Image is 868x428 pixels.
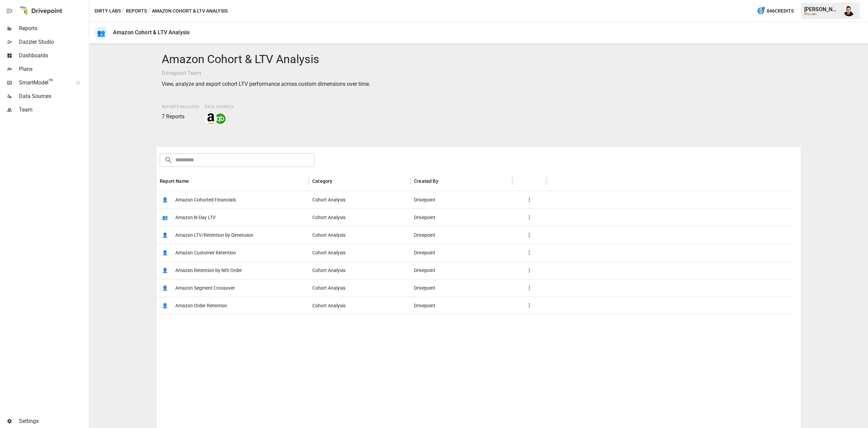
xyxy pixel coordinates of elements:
[844,5,854,16] img: Francisco Sanchez
[309,297,411,314] div: Cohort Analysis
[840,1,859,20] button: Francisco Sanchez
[175,244,236,261] span: Amazon Customer Retention
[19,65,87,73] span: Plans
[205,113,216,124] img: amazon
[160,178,189,184] div: Report Name
[160,230,170,240] span: 👤
[148,7,151,15] div: /
[162,104,199,109] span: Reports Included
[309,279,411,297] div: Cohort Analysis
[175,262,242,279] span: Amazon Retention by Nth Order
[804,6,840,13] div: [PERSON_NAME]
[175,191,236,209] span: Amazon Cohorted Financials
[411,261,512,279] div: Drivepoint
[190,176,199,186] button: Sort
[411,297,512,314] div: Drivepoint
[95,26,107,39] div: 👥
[175,209,216,226] span: Amazon N-Day LTV
[411,209,512,226] div: Drivepoint
[309,244,411,261] div: Cohort Analysis
[309,191,411,209] div: Cohort Analysis
[160,265,170,275] span: 👤
[19,92,87,100] span: Data Sources
[126,7,147,15] button: Reports
[411,226,512,244] div: Drivepoint
[804,13,840,16] div: Dirty Labs
[215,113,226,124] img: quickbooks
[411,191,512,209] div: Drivepoint
[439,176,449,186] button: Sort
[19,417,87,425] span: Settings
[19,79,68,87] span: SmartModel
[160,283,170,293] span: 👤
[175,227,253,244] span: Amazon LTV/Retention by Dimension
[411,279,512,297] div: Drivepoint
[95,7,121,15] button: Dirty Labs
[411,244,512,261] div: Drivepoint
[175,297,227,314] span: Amazon Order Retention
[162,69,795,77] p: Drivepoint Team
[312,178,332,184] div: Category
[175,279,235,297] span: Amazon Segment Crossover
[19,38,87,46] span: Dazzler Studio
[162,52,795,66] h4: Amazon Cohort & LTV Analysis
[48,78,53,86] span: ™
[754,5,796,17] button: 846Credits
[309,226,411,244] div: Cohort Analysis
[162,113,199,121] p: 7 Reports
[767,7,794,15] span: 846 Credits
[19,24,87,33] span: Reports
[113,29,190,36] div: Amazon Cohort & LTV Analysis
[205,104,234,109] span: Data Sources
[309,261,411,279] div: Cohort Analysis
[122,7,124,15] div: /
[309,209,411,226] div: Cohort Analysis
[333,176,342,186] button: Sort
[160,300,170,311] span: 👤
[160,248,170,258] span: 👤
[160,195,170,205] span: 👤
[19,52,87,60] span: Dashboards
[162,80,795,88] p: View, analyze and export cohort LTV performance across custom dimensions over time.
[19,106,87,114] span: Team
[414,178,438,184] div: Created By
[160,212,170,222] span: 👥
